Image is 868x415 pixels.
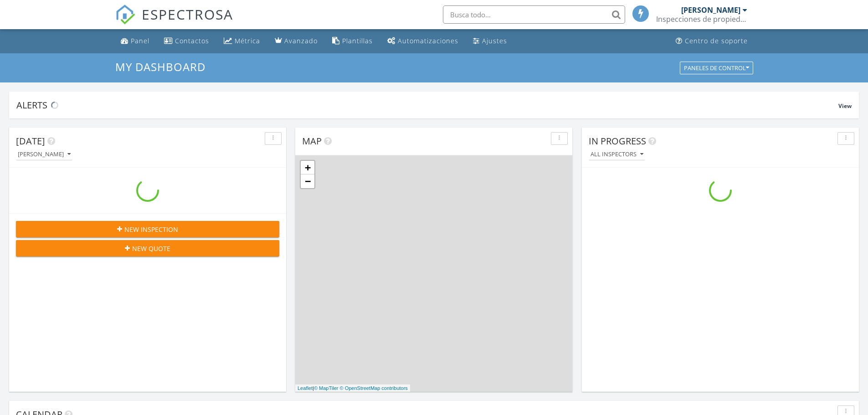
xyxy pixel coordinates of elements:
a: Ajustes [469,33,511,50]
span: My Dashboard [115,59,205,74]
a: Leaflet [298,385,313,391]
font: Inspecciones de propiedad Colossus, LLC [656,14,797,24]
div: [PERSON_NAME] [18,151,71,158]
a: Panel [117,33,153,50]
a: ESPECTROSA [115,12,233,31]
span: New Inspection [124,225,178,234]
font: Contactos [175,36,209,45]
a: Zoom out [301,174,314,188]
button: [PERSON_NAME] [16,149,72,161]
input: Busca todo... [443,5,625,24]
span: In Progress [589,135,646,147]
font: Panel [131,36,149,45]
a: Contactos [160,33,213,50]
font: Paneles de control [684,64,746,72]
button: New Quote [16,240,279,256]
font: ESPECTROSA [142,5,233,24]
a: © OpenStreetMap contributors [340,385,408,391]
font: [PERSON_NAME] [681,5,740,15]
font: Centro de soporte [685,36,748,45]
span: Map [302,135,322,147]
button: New Inspection [16,221,279,237]
font: Ajustes [482,36,507,45]
img: El mejor software de inspección de viviendas: Spectora [115,5,135,25]
font: Avanzado [284,36,318,45]
div: Inspecciones de propiedad Colossus, LLC [656,15,747,24]
a: Automatizaciones (básicas) [384,33,462,50]
button: Paneles de control [680,61,753,74]
font: Plantillas [342,36,373,45]
a: Métrica [220,33,264,50]
a: Centro de soporte [672,33,751,50]
div: Alerts [16,99,838,111]
a: © MapTiler [314,385,339,391]
font: Métrica [235,36,260,45]
div: All Inspectors [591,151,643,158]
div: | [295,384,410,392]
span: New Quote [132,244,170,253]
a: Plantillas [329,33,376,50]
button: All Inspectors [589,149,645,161]
span: [DATE] [16,135,45,147]
span: View [838,102,852,110]
font: Automatizaciones [398,36,458,45]
a: Avanzado [271,33,321,50]
a: Zoom in [301,161,314,174]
